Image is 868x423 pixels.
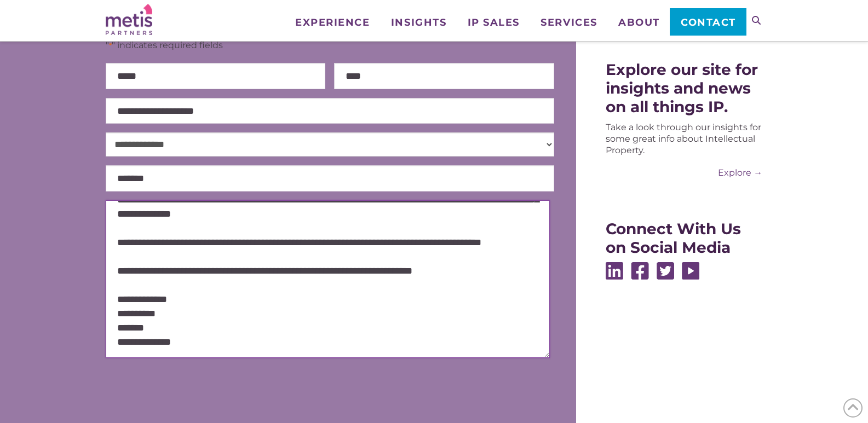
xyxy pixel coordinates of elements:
[606,167,762,178] a: Explore →
[106,4,152,35] img: Metis Partners
[670,8,746,36] a: Contact
[606,219,762,257] div: Connect With Us on Social Media
[106,39,554,51] p: " " indicates required fields
[606,262,623,280] img: Linkedin
[606,121,762,156] div: Take a look through our insights for some great info about Intellectual Property.
[295,18,370,27] span: Experience
[681,18,736,27] span: Contact
[657,262,674,280] img: Twitter
[606,60,762,116] div: Explore our site for insights and news on all things IP.
[631,262,649,280] img: Facebook
[468,18,520,27] span: IP Sales
[843,398,863,418] span: Back to Top
[106,367,272,409] iframe: reCAPTCHA
[618,18,660,27] span: About
[541,18,597,27] span: Services
[682,262,699,280] img: Youtube
[391,18,446,27] span: Insights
